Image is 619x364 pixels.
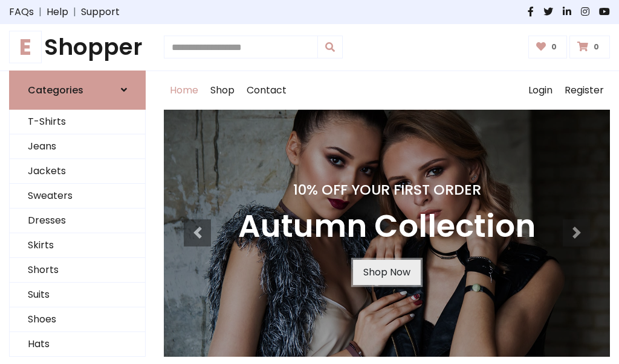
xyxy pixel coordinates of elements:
[34,5,47,19] span: |
[10,209,145,233] a: Dresses
[9,71,146,110] a: Categories
[9,34,146,61] a: EShopper
[548,42,560,52] span: 0
[10,110,145,134] a: T-Shirts
[164,71,204,110] a: Home
[10,184,145,209] a: Sweaters
[10,283,145,307] a: Suits
[241,71,293,110] a: Contact
[9,31,42,63] span: E
[10,258,145,283] a: Shorts
[9,5,34,19] a: FAQs
[10,233,145,258] a: Skirts
[238,181,536,198] h4: 10% Off Your First Order
[9,34,146,61] h1: Shopper
[10,307,145,332] a: Shoes
[10,159,145,184] a: Jackets
[10,332,145,357] a: Hats
[569,36,610,58] a: 0
[10,134,145,159] a: Jeans
[522,71,559,110] a: Login
[591,42,602,52] span: 0
[28,84,83,96] h6: Categories
[528,36,568,58] a: 0
[559,71,610,110] a: Register
[81,5,120,19] a: Support
[68,5,81,19] span: |
[47,5,68,19] a: Help
[204,71,241,110] a: Shop
[353,260,421,285] a: Shop Now
[238,208,536,245] h3: Autumn Collection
